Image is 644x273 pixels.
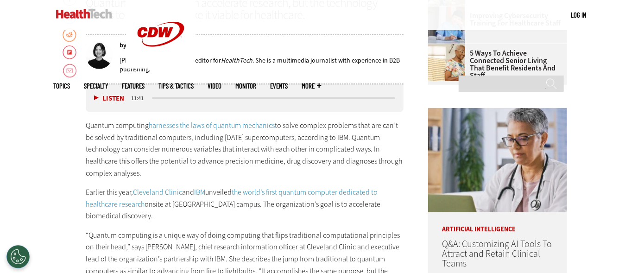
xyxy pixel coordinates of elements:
[122,83,145,89] a: Features
[235,83,256,89] a: MonITor
[86,186,404,222] p: Earlier this year, and unveiled onsite at [GEOGRAPHIC_DATA] campus. The organization’s goal is to...
[208,83,221,89] a: Video
[571,10,586,20] div: User menu
[84,83,108,89] span: Specialty
[86,187,378,209] a: the world’s first quantum computer dedicated to healthcare research
[94,95,124,102] button: Listen
[428,108,567,212] img: doctor on laptop
[6,245,30,268] div: Cookies Settings
[302,83,321,89] span: More
[149,121,275,130] a: harnesses the laws of quantum mechanics
[53,83,70,89] span: Topics
[133,187,182,197] a: Cleveland Clinic
[428,212,567,233] p: Artificial Intelligence
[270,83,288,89] a: Events
[442,238,552,270] a: Q&A: Customizing AI Tools To Attract and Retain Clinical Teams
[158,83,194,89] a: Tips & Tactics
[571,11,586,19] a: Log in
[56,9,112,19] img: Home
[126,61,196,71] a: CDW
[86,120,404,179] p: Quantum computing to solve complex problems that are can’t be solved by traditional computers, in...
[6,245,30,268] button: Open Preferences
[194,187,205,197] a: IBM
